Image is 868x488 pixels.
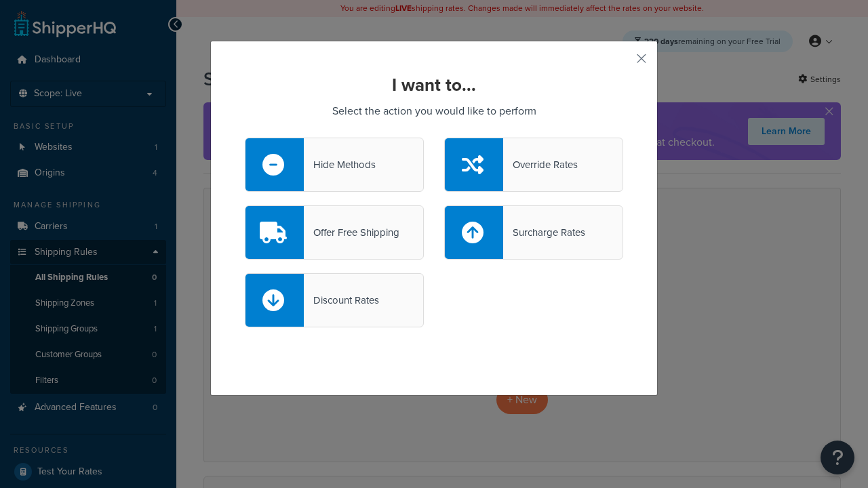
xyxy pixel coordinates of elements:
p: Select the action you would like to perform [245,102,623,121]
div: Override Rates [503,155,578,174]
div: Hide Methods [304,155,376,174]
div: Discount Rates [304,291,379,310]
div: Surcharge Rates [503,223,585,242]
div: Offer Free Shipping [304,223,399,242]
strong: I want to... [392,72,476,98]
